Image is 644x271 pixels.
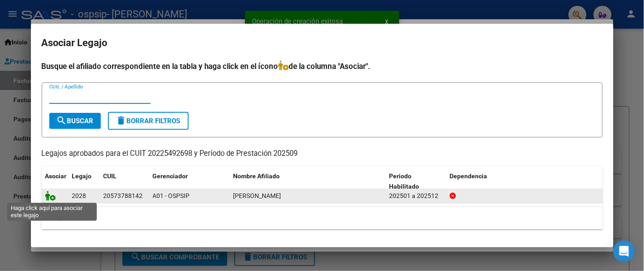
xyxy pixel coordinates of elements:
div: 202501 a 202512 [389,191,443,201]
mat-icon: search [56,115,67,126]
span: Gerenciador [153,172,188,180]
datatable-header-cell: Asociar [42,167,69,196]
h2: Asociar Legajo [42,34,603,52]
datatable-header-cell: CUIL [100,167,149,196]
button: Buscar [49,113,101,129]
span: A01 - OSPSIP [153,192,190,199]
span: Buscar [56,117,94,125]
span: Dependencia [450,172,488,180]
span: Asociar [45,172,67,180]
span: CUIL [104,172,117,180]
button: Borrar Filtros [108,112,189,130]
div: 20573788142 [104,191,143,201]
div: 1 registros [42,207,603,229]
datatable-header-cell: Nombre Afiliado [230,167,386,196]
span: Periodo Habilitado [389,172,419,190]
mat-icon: delete [116,115,127,126]
datatable-header-cell: Legajo [69,167,100,196]
span: Nombre Afiliado [233,172,280,180]
datatable-header-cell: Dependencia [446,167,603,196]
span: VILLARREAL ALEXANDER BENJAMIN [233,192,281,199]
h4: Busque el afiliado correspondiente en la tabla y haga click en el ícono de la columna "Asociar". [42,60,603,72]
p: Legajos aprobados para el CUIT 20225492698 y Período de Prestación 202509 [42,148,603,159]
span: Borrar Filtros [116,117,181,125]
datatable-header-cell: Gerenciador [149,167,230,196]
span: 2028 [72,192,86,199]
span: Legajo [72,172,92,180]
div: Open Intercom Messenger [614,241,635,262]
datatable-header-cell: Periodo Habilitado [386,167,446,196]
